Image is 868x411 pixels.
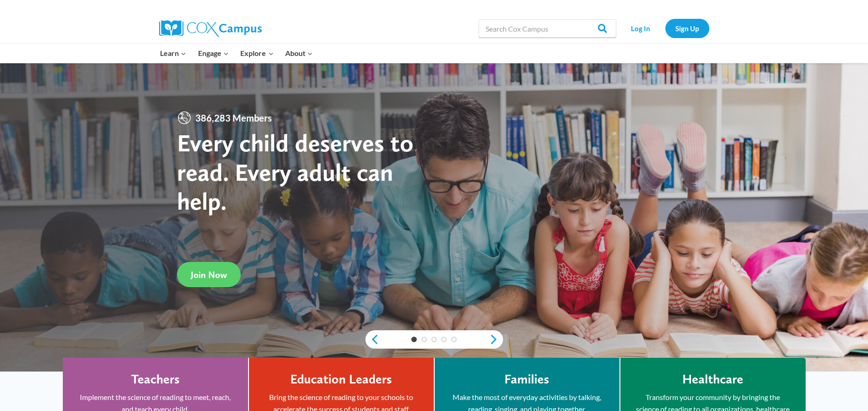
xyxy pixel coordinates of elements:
[131,372,180,387] h4: Teachers
[621,19,661,38] a: Log In
[191,269,227,280] span: Join Now
[682,372,743,387] h4: Healthcare
[192,111,276,125] span: 386,283 Members
[621,19,709,38] nav: Secondary Navigation
[421,337,427,342] a: 2
[155,44,319,63] nav: Primary Navigation
[285,47,313,59] span: About
[489,334,503,345] a: next
[479,19,616,38] input: Search Cox Campus
[240,47,273,59] span: Explore
[451,337,457,342] a: 5
[665,19,709,38] a: Sign Up
[160,47,186,59] span: Learn
[177,262,241,287] a: Join Now
[441,337,447,342] a: 4
[504,372,549,387] h4: Families
[198,47,229,59] span: Engage
[177,128,414,216] strong: Every child deserves to read. Every adult can help.
[411,337,417,342] a: 1
[365,334,379,345] a: previous
[159,20,262,37] img: Cox Campus
[365,330,503,349] div: content slider buttons
[290,372,392,387] h4: Education Leaders
[431,337,437,342] a: 3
